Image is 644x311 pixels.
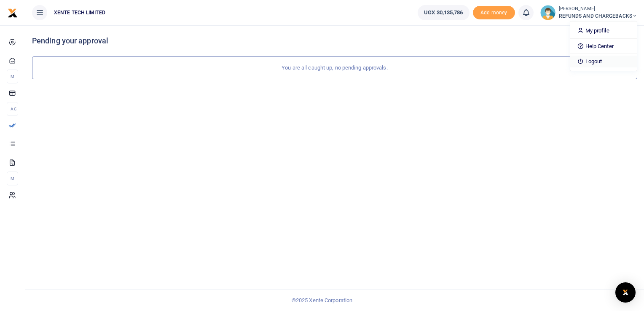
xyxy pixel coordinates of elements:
[473,6,515,20] span: Add money
[540,5,555,20] img: profile-user
[7,102,18,116] li: Ac
[32,36,637,46] h4: Pending your approval
[7,172,18,185] li: M
[540,5,637,20] a: profile-user [PERSON_NAME] REFUNDS AND CHARGEBACKS
[51,9,109,16] span: XENTE TECH LIMITED
[418,5,469,20] a: UGX 30,135,786
[559,5,637,13] small: [PERSON_NAME]
[8,9,18,16] a: logo-small logo-large logo-large
[414,5,472,20] li: Wallet ballance
[473,9,515,15] a: Add money
[559,12,637,20] span: REFUNDS AND CHARGEBACKS
[570,56,637,67] a: Logout
[615,282,636,303] div: Open Intercom Messenger
[32,56,637,79] div: You are all caught up, no pending approvals.
[570,40,637,52] a: Help Center
[570,25,637,37] a: My profile
[7,70,18,83] li: M
[424,8,463,17] span: UGX 30,135,786
[8,8,18,18] img: logo-small
[473,6,515,20] li: Toup your wallet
